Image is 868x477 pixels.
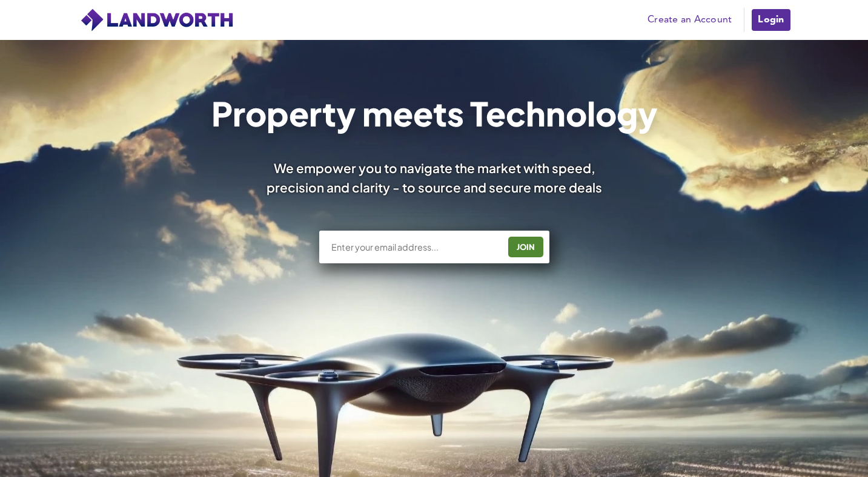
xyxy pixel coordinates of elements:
a: Login [750,8,791,32]
div: JOIN [512,237,540,257]
input: Enter your email address... [330,241,499,253]
button: JOIN [508,237,543,257]
div: We empower you to navigate the market with speed, precision and clarity - to source and secure mo... [250,159,618,196]
a: Create an Account [641,11,738,29]
h1: Property meets Technology [211,97,657,130]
